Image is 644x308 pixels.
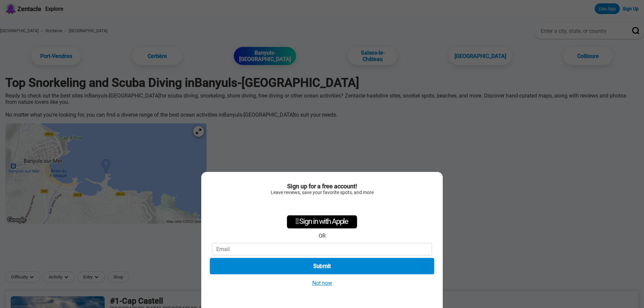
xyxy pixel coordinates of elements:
[319,233,326,239] div: OR
[212,190,432,195] div: Leave reviews, save your favorite spots, and more
[210,258,434,274] button: Submit
[288,198,356,213] iframe: Sign in with Google Button
[212,183,432,190] div: Sign up for a free account!
[310,280,334,287] button: Not now
[212,243,432,255] input: Email
[287,215,357,229] div: Sign in with Apple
